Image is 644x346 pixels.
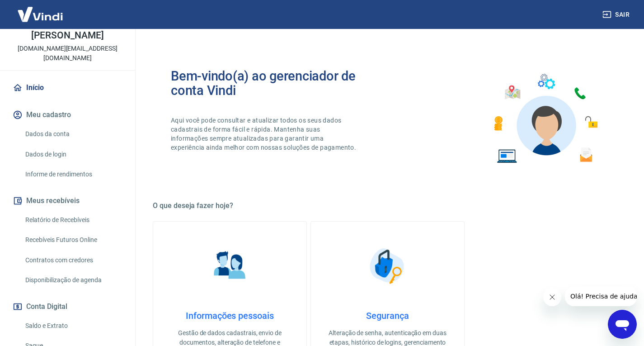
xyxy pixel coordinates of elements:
h2: Bem-vindo(a) ao gerenciador de conta Vindi [171,69,388,98]
a: Dados da conta [22,125,124,143]
p: [PERSON_NAME] [31,31,103,40]
a: Início [11,78,124,98]
button: Conta Digital [11,297,124,317]
button: Sair [601,6,633,23]
h5: O que deseja fazer hoje? [153,201,622,210]
a: Informe de rendimentos [22,165,124,184]
img: Vindi [11,0,70,28]
img: Segurança [365,243,410,289]
a: Recebíveis Futuros Online [22,231,124,249]
img: Imagem de um avatar masculino com diversos icones exemplificando as funcionalidades do gerenciado... [486,69,604,169]
a: Disponibilização de agenda [22,271,124,289]
a: Saldo e Extrato [22,317,124,335]
p: Aqui você pode consultar e atualizar todos os seus dados cadastrais de forma fácil e rápida. Mant... [171,116,358,152]
p: [DOMAIN_NAME][EMAIL_ADDRESS][DOMAIN_NAME] [7,44,128,63]
img: Informações pessoais [207,243,253,289]
button: Meu cadastro [11,105,124,125]
h4: Informações pessoais [168,310,292,321]
h4: Segurança [325,310,450,321]
a: Contratos com credores [22,251,124,270]
button: Meus recebíveis [11,191,124,211]
iframe: Botão para abrir a janela de mensagens [608,310,637,339]
a: Dados de login [22,145,124,164]
span: Olá! Precisa de ajuda? [5,6,76,14]
iframe: Mensagem da empresa [565,286,637,306]
iframe: Fechar mensagem [543,288,561,306]
a: Relatório de Recebíveis [22,211,124,229]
